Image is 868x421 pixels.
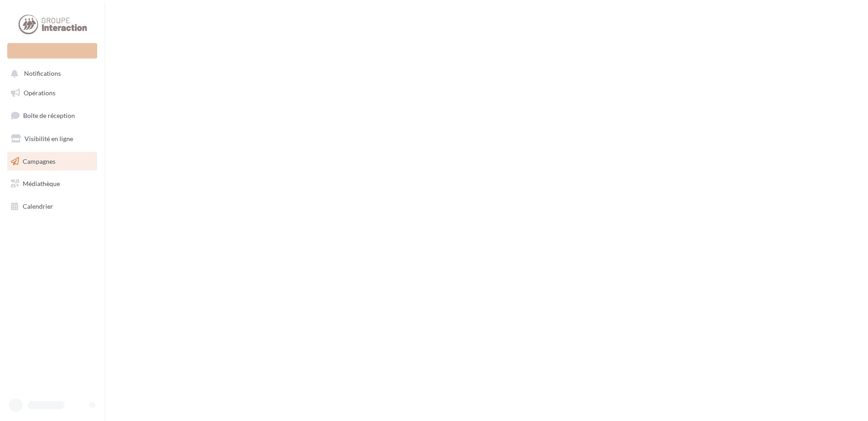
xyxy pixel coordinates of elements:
span: Médiathèque [23,180,60,187]
div: Nouvelle campagne [7,43,97,59]
a: Boîte de réception [5,106,99,125]
a: Visibilité en ligne [5,129,99,148]
span: Opérations [24,89,55,97]
span: Visibilité en ligne [25,135,73,142]
span: Boîte de réception [23,112,75,119]
a: Calendrier [5,197,99,216]
a: Campagnes [5,152,99,171]
span: Calendrier [23,202,53,210]
span: Notifications [24,70,61,78]
a: Médiathèque [5,174,99,193]
a: Opérations [5,83,99,103]
span: Campagnes [23,157,55,165]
